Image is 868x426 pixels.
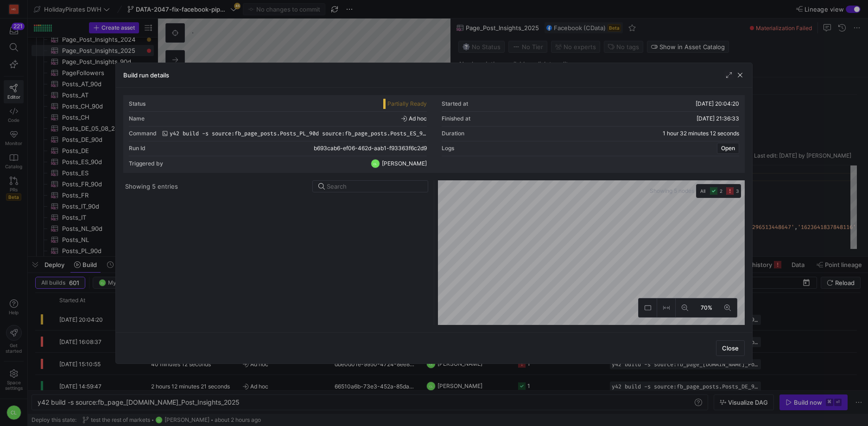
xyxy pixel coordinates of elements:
[696,100,739,107] span: [DATE] 20:04:20
[382,160,427,167] span: [PERSON_NAME]
[699,303,714,313] span: 70%
[717,143,739,154] button: Open
[694,299,718,317] button: 70%
[125,183,178,190] div: Showing 5 entries
[401,115,427,122] span: Ad hoc
[129,130,157,137] div: Command
[722,344,739,352] span: Close
[129,160,163,167] div: Triggered by
[129,115,145,122] div: Name
[123,71,169,79] h3: Build run details
[663,130,739,137] y42-duration: 1 hour 32 minutes 12 seconds
[129,145,146,152] div: Run Id
[170,130,427,137] span: y42 build -s source:fb_page_posts.Posts_PL_90d source:fb_page_posts.Posts_ES_90d source:fb_page_p...
[716,340,745,356] button: Close
[650,188,696,194] span: Showing 5 nodes
[442,115,470,122] div: Finished at
[442,145,454,152] div: Logs
[700,187,705,195] span: All
[327,183,422,190] input: Search
[442,101,468,107] div: Started at
[129,101,146,107] div: Status
[720,188,722,194] span: 2
[371,159,380,168] div: CL
[314,145,427,152] span: b693cab6-ef06-462d-aab1-f93363f6c2d9
[736,188,739,194] span: 3
[387,101,427,107] span: Partially Ready
[697,115,739,122] span: [DATE] 21:36:33
[442,130,464,137] div: Duration
[721,145,735,152] span: Open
